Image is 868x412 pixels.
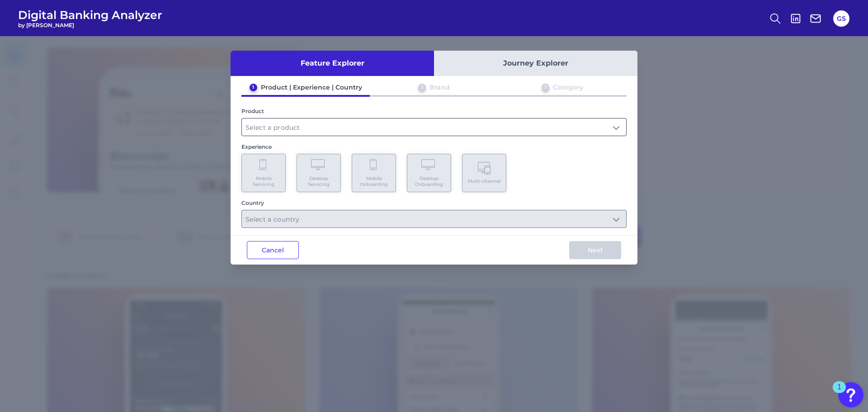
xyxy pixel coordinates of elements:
[429,83,450,91] div: Brand
[250,84,257,91] div: 1
[434,51,637,76] button: Journey Explorer
[242,118,626,136] input: Select a product
[246,175,281,187] span: Mobile Servicing
[247,241,299,259] button: Cancel
[357,175,391,187] span: Mobile Onboarding
[241,143,627,150] div: Experience
[302,175,336,187] span: Desktop Servicing
[412,175,446,187] span: Desktop Onboarding
[241,154,286,192] button: Mobile Servicing
[18,8,162,22] span: Digital Banking Analyzer
[261,83,362,91] div: Product | Experience | Country
[468,178,501,184] span: Multi-channel
[462,154,506,192] button: Multi-channel
[833,10,849,27] button: GS
[352,154,396,192] button: Mobile Onboarding
[241,199,627,206] div: Country
[542,84,549,91] div: 3
[242,210,626,227] input: Select a country
[569,241,621,259] button: Next
[241,108,627,114] div: Product
[297,154,341,192] button: Desktop Servicing
[837,387,841,399] div: 1
[553,83,583,91] div: Category
[231,51,434,76] button: Feature Explorer
[407,154,451,192] button: Desktop Onboarding
[18,22,162,28] span: by [PERSON_NAME]
[838,382,863,407] button: Open Resource Center, 1 new notification
[418,84,426,91] div: 2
